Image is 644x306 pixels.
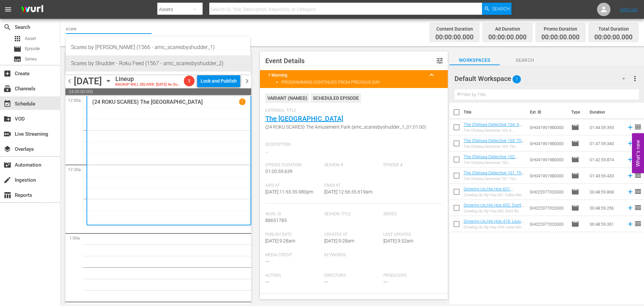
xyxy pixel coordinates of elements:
span: keyboard_arrow_up [428,71,436,79]
span: reorder [634,187,642,195]
td: 00:48:59.868 [587,184,624,200]
span: Series [25,56,37,62]
span: chevron_left [65,77,74,85]
span: 88651785 [265,218,287,223]
span: Episode [571,139,579,147]
span: Episode Duration [265,163,321,168]
a: The Chelsea Detective 104: A Chelsea Education (The Chelsea Detective 104: A Chelsea Education (a... [464,122,524,152]
button: more_vert [631,71,639,87]
span: Episode [13,45,21,53]
div: BACKUP WILL DELIVER: [DATE] 4a (local) [115,83,181,87]
svg: Add to Schedule [627,156,634,163]
div: Scares by Shudder - Roku Feed (1567 - amc_scaresbyshudder_2) [71,55,245,72]
span: Last Updated [383,232,439,237]
svg: Add to Schedule [627,220,634,228]
span: Episode [571,188,579,196]
p: 1 [241,99,244,104]
span: 01:00:59.639 [265,169,292,174]
div: Growing Up Hip Hop 601: Subscribe or Step Aside [464,193,524,197]
td: 00:48:59.256 [587,200,624,216]
span: [DATE] 9:32am [383,238,413,244]
div: The Chelsea Detective 104: A Chelsea Education [464,128,524,133]
td: 01:43:59.433 [587,168,624,184]
span: Episode [571,220,579,228]
span: reorder [634,204,642,212]
span: VOD [3,115,11,123]
span: Overlays [3,145,11,153]
span: Airs At [265,183,321,188]
th: Type [567,103,586,122]
span: Search [500,56,550,64]
span: External Title [265,108,439,114]
a: The [GEOGRAPHIC_DATA] [265,115,343,123]
a: The Chelsea Detective 101: The Wages of Sin (The Chelsea Detective 101: The Wages of Sin (amc_net... [464,170,524,201]
span: Publish Date [265,232,321,237]
span: menu [4,5,12,13]
div: Scheduled Episode [311,93,361,103]
td: 01:47:59.340 [587,135,624,151]
td: SH041901980000 [527,151,569,168]
span: 24:00:00.000 [65,88,251,95]
span: Keywords [324,253,380,258]
span: Episode [571,172,579,180]
span: Episode [25,45,40,52]
img: ans4CAIJ8jUAAAAAAAAAAAAAAAAAAAAAAAAgQb4GAAAAAAAAAAAAAAAAAAAAAAAAJMjXAAAAAAAAAAAAAAAAAAAAAAAAgAT5G... [16,2,48,17]
svg: Add to Schedule [627,140,634,147]
button: tune [432,53,448,69]
div: [DATE] [74,76,102,87]
span: Asset [25,35,36,42]
span: 00:00:00.000 [435,34,474,41]
span: --- [265,279,269,285]
span: reorder [634,123,642,131]
th: Ext. ID [526,103,567,122]
div: Default Workspace [454,69,632,88]
span: Producers [383,273,439,278]
a: The Chelsea Detective 102: [PERSON_NAME] (The Chelsea Detective 102: [PERSON_NAME] (amc_networks_... [464,154,524,179]
button: Open Feedback Widget [632,133,644,173]
svg: Add to Schedule [627,172,634,179]
a: Growing Up Hip Hop 418: Leave Me Alone (Growing Up Hip Hop 418: Leave Me Alone (VARIANT)) [464,219,524,239]
span: Series [13,55,21,63]
td: 00:48:59.331 [587,216,624,232]
svg: Add to Schedule [627,188,634,195]
button: Lock and Publish [197,75,240,87]
div: Total Duration [594,24,633,34]
span: [DATE] 12:56:35.619am [324,189,372,194]
span: Live Streaming [3,130,11,138]
span: Automation [3,161,11,169]
span: Season # [324,163,380,168]
span: 00:00:00.000 [488,34,527,41]
span: 00:00:00.000 [541,34,580,41]
svg: Add to Schedule [627,204,634,212]
span: --- [324,279,328,285]
td: SH022977020000 [527,200,569,216]
th: Duration [586,103,626,122]
span: Create [3,70,11,78]
p: (24 ROKU SCARES) The [GEOGRAPHIC_DATA] [92,99,203,105]
div: Growing Up Hip Hop 418: Leave Me Alone [464,225,524,229]
span: chevron_right [243,77,251,85]
span: Created At [324,232,380,237]
span: Actors [265,273,321,278]
button: keyboard_arrow_up [424,67,440,83]
span: Description: [265,142,439,147]
div: Lock and Publish [201,75,237,87]
td: 01:44:59.393 [587,119,624,135]
div: The Chelsea Detective 103: The Gentle Giant [464,144,524,149]
span: ... [265,148,268,154]
td: SH041901980000 [527,135,569,151]
span: Asset [13,35,21,43]
div: Growing Up Hip Hop 602: Don't Be Salty [464,209,524,213]
span: 00:00:00.000 [594,34,633,41]
div: The Chelsea Detective 101: The Wages of Sin [464,177,524,181]
div: Lineup [115,75,181,83]
span: Episode [571,156,579,164]
td: 01:42:59.874 [587,151,624,168]
div: The Chelsea Detective 102: [PERSON_NAME] [464,161,524,165]
li: PROGRAMMING CONTINUES FROM PREVIOUS DAY [281,80,440,85]
span: Episode # [383,163,439,168]
a: The Chelsea Detective 103: The Gentle Giant (The Chelsea Detective 103: The Gentle Giant (amc_net... [464,138,524,163]
div: Promo Duration [541,24,580,34]
div: Ad Duration [488,24,527,34]
span: Search [492,3,510,15]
